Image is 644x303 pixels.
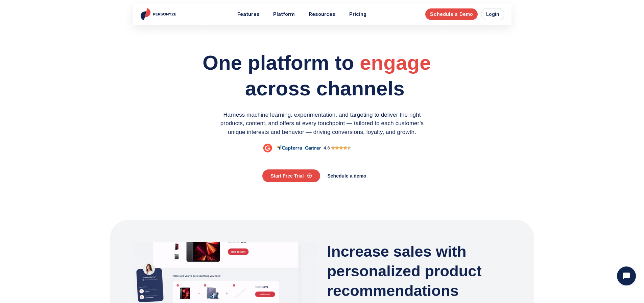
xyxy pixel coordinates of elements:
div: 4.5/5 [331,145,352,151]
p: Harness machine learning, experimentation, and targeting to deliver the right products, content, ... [212,111,432,137]
div: 4.6 [324,145,330,151]
span: One platform to [202,51,354,74]
span: Schedule a demo [328,173,366,178]
a: Login [481,8,505,20]
img: Personyze [140,8,178,20]
a: Platform [268,8,300,21]
i:  [335,145,339,151]
i:  [347,145,351,151]
nav: Main menu [233,8,371,21]
i:  [343,145,347,151]
i:  [339,145,343,151]
a: Pricing [344,8,372,21]
span: across channels [245,77,405,100]
span: Start Free Trial [270,173,304,178]
header: Personyze site header [133,3,511,25]
i:  [331,145,335,151]
a: Start Free Trial [262,169,320,182]
a: Personyze home [140,8,178,20]
button: Features [233,8,264,21]
a: Schedule a Demo [425,8,478,20]
button: Resources [304,8,340,21]
h3: Increase sales with personalized product recommendations [327,242,510,301]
